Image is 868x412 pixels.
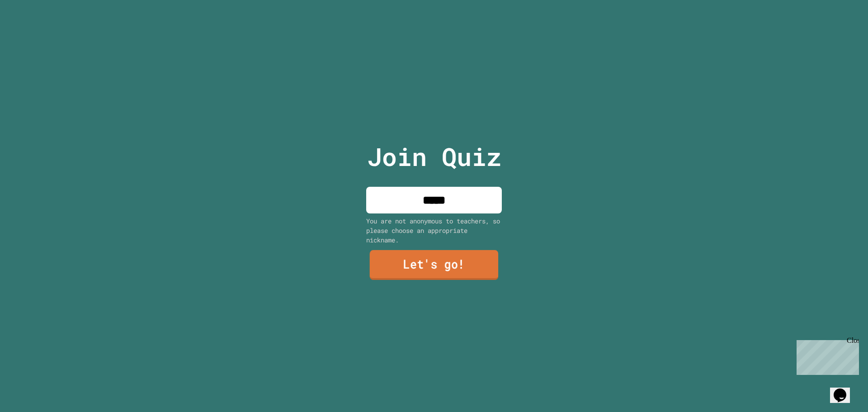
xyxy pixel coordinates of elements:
iframe: chat widget [830,376,859,403]
div: Chat with us now!Close [4,4,62,57]
div: You are not anonymous to teachers, so please choose an appropriate nickname. [366,216,502,245]
p: Join Quiz [367,138,501,175]
a: Let's go! [370,250,499,280]
iframe: chat widget [793,336,859,375]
